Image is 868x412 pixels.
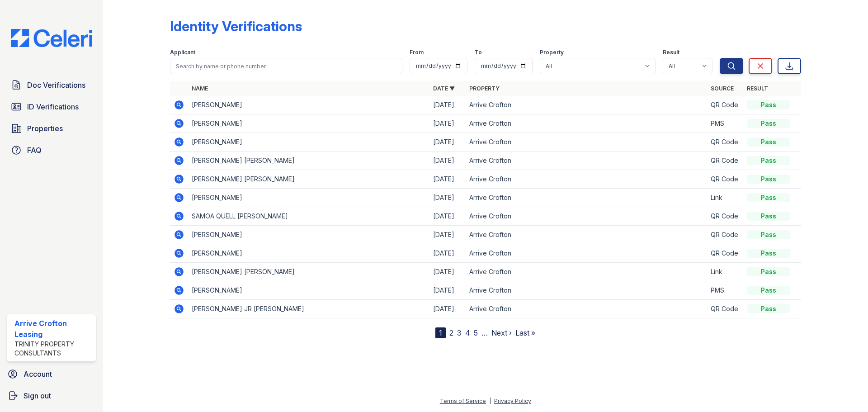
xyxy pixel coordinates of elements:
[429,300,466,318] td: [DATE]
[489,398,491,404] div: |
[515,328,535,337] a: Last »
[188,114,429,133] td: [PERSON_NAME]
[188,263,429,281] td: [PERSON_NAME] [PERSON_NAME]
[707,244,743,263] td: QR Code
[27,80,85,90] span: Doc Verifications
[747,249,790,258] div: Pass
[429,133,466,152] td: [DATE]
[466,281,707,300] td: Arrive Crofton
[192,85,208,92] a: Name
[747,304,790,313] div: Pass
[4,29,99,47] img: CE_Logo_Blue-a8612792a0a2168367f1c8372b55b34899dd931a85d93a1a3d3e32e68fde9ad4.png
[707,300,743,318] td: QR Code
[4,387,99,405] a: Sign out
[663,49,679,56] label: Result
[429,189,466,207] td: [DATE]
[27,101,79,112] span: ID Verifications
[707,170,743,189] td: QR Code
[429,244,466,263] td: [DATE]
[14,318,92,340] div: Arrive Crofton Leasing
[747,193,790,202] div: Pass
[466,152,707,170] td: Arrive Crofton
[466,207,707,226] td: Arrive Crofton
[24,369,52,379] span: Account
[429,152,466,170] td: [DATE]
[747,286,790,295] div: Pass
[4,365,99,383] a: Account
[188,189,429,207] td: [PERSON_NAME]
[188,96,429,114] td: [PERSON_NAME]
[188,226,429,244] td: [PERSON_NAME]
[7,98,96,116] a: ID Verifications
[469,85,500,92] a: Property
[747,137,790,147] div: Pass
[188,133,429,152] td: [PERSON_NAME]
[7,119,96,137] a: Properties
[466,114,707,133] td: Arrive Crofton
[466,244,707,263] td: Arrive Crofton
[474,328,478,337] a: 5
[466,189,707,207] td: Arrive Crofton
[429,96,466,114] td: [DATE]
[170,49,195,56] label: Applicant
[14,340,92,358] div: Trinity Property Consultants
[429,263,466,281] td: [DATE]
[449,328,453,337] a: 2
[429,207,466,226] td: [DATE]
[707,114,743,133] td: PMS
[466,96,707,114] td: Arrive Crofton
[188,152,429,170] td: [PERSON_NAME] [PERSON_NAME]
[466,226,707,244] td: Arrive Crofton
[707,226,743,244] td: QR Code
[188,207,429,226] td: SAMOA QUELL [PERSON_NAME]
[707,96,743,114] td: QR Code
[491,328,512,337] a: Next ›
[707,281,743,300] td: PMS
[170,58,402,74] input: Search by name or phone number
[747,175,790,184] div: Pass
[475,49,482,56] label: To
[707,207,743,226] td: QR Code
[27,123,63,134] span: Properties
[410,49,424,56] label: From
[466,263,707,281] td: Arrive Crofton
[707,133,743,152] td: QR Code
[429,226,466,244] td: [DATE]
[429,170,466,189] td: [DATE]
[747,85,768,92] a: Result
[747,212,790,221] div: Pass
[494,398,531,404] a: Privacy Policy
[481,327,488,338] span: …
[747,156,790,165] div: Pass
[747,100,790,109] div: Pass
[188,170,429,189] td: [PERSON_NAME] [PERSON_NAME]
[170,18,302,34] div: Identity Verifications
[188,300,429,318] td: [PERSON_NAME] JR [PERSON_NAME]
[24,390,51,401] span: Sign out
[747,230,790,239] div: Pass
[429,114,466,133] td: [DATE]
[466,170,707,189] td: Arrive Crofton
[707,263,743,281] td: Link
[707,152,743,170] td: QR Code
[465,328,470,337] a: 4
[440,398,486,404] a: Terms of Service
[466,300,707,318] td: Arrive Crofton
[7,76,96,94] a: Doc Verifications
[435,327,446,338] div: 1
[747,119,790,128] div: Pass
[707,189,743,207] td: Link
[188,244,429,263] td: [PERSON_NAME]
[429,281,466,300] td: [DATE]
[711,85,734,92] a: Source
[747,267,790,276] div: Pass
[433,85,455,92] a: Date ▼
[457,328,462,337] a: 3
[540,49,564,56] label: Property
[188,281,429,300] td: [PERSON_NAME]
[7,141,96,159] a: FAQ
[466,133,707,152] td: Arrive Crofton
[27,145,42,156] span: FAQ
